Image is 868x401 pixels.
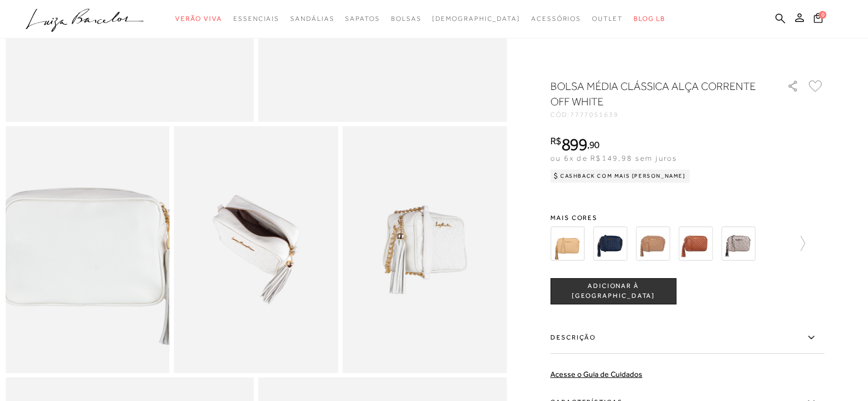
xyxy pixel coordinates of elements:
[432,9,520,29] a: noSubCategoriesText
[550,227,584,261] img: BOLSA MÉDIA CLÁSSICA ALÇA CORRENTE AMARULA
[589,139,600,150] span: 90
[550,78,756,109] h1: BOLSA MÉDIA CLÁSSICA ALÇA CORRENTE OFF WHITE
[561,134,587,154] span: 899
[550,278,676,304] button: ADICIONAR À [GEOGRAPHIC_DATA]
[550,214,824,221] span: Mais cores
[679,227,712,261] img: BOLSA MÉDIA CLÁSSICA ALÇA CORRENTE CARAMELO
[810,12,826,27] button: 0
[587,140,600,150] i: ,
[634,9,665,29] a: BLOG LB
[174,126,338,373] img: image
[391,15,422,22] span: Bolsas
[342,126,507,373] img: image
[550,111,769,118] div: CÓD:
[531,15,581,22] span: Acessórios
[550,370,642,379] a: Acesse o Guia de Cuidados
[636,227,670,261] img: BOLSA MÉDIA CLÁSSICA ALÇA CORRENTE BROWN
[345,15,380,22] span: Sapatos
[592,15,623,22] span: Outlet
[391,9,422,29] a: categoryNavScreenReaderText
[550,154,677,162] span: ou 6x de R$149,98 sem juros
[593,227,627,261] img: BOLSA MÉDIA CLÁSSICA ALÇA CORRENTE AZUL ATLÂNTICO
[345,9,380,29] a: categoryNavScreenReaderText
[290,9,334,29] a: categoryNavScreenReaderText
[531,9,581,29] a: categoryNavScreenReaderText
[233,15,279,22] span: Essenciais
[551,281,676,301] span: ADICIONAR À [GEOGRAPHIC_DATA]
[175,15,222,22] span: Verão Viva
[432,15,520,22] span: [DEMOGRAPHIC_DATA]
[175,9,222,29] a: categoryNavScreenReaderText
[634,15,665,22] span: BLOG LB
[290,15,334,22] span: Sandálias
[721,227,755,261] img: BOLSA MÉDIA CLÁSSICA ALÇA CORRENTE CHUMBO TITÂNIO
[570,111,619,118] span: 7777051639
[592,9,623,29] a: categoryNavScreenReaderText
[550,170,690,183] div: Cashback com Mais [PERSON_NAME]
[233,9,279,29] a: categoryNavScreenReaderText
[550,322,824,354] label: Descrição
[819,11,826,19] span: 0
[550,136,561,146] i: R$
